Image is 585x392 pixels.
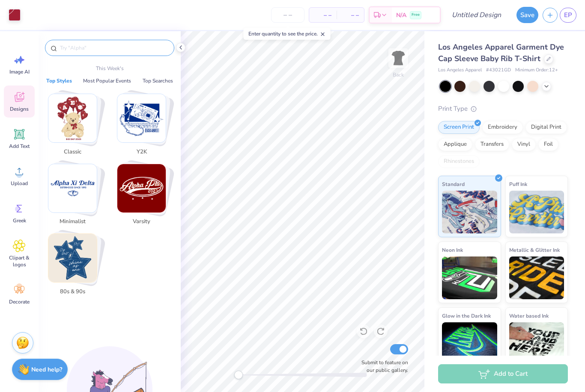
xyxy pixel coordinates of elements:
[9,143,30,150] span: Add Text
[9,298,30,305] span: Decorate
[342,11,359,20] span: – –
[512,138,536,151] div: Vinyl
[13,217,26,224] span: Greek
[442,180,465,189] span: Standard
[117,94,166,142] img: Y2K
[44,77,75,85] button: Top Styles
[9,68,30,75] span: Image AI
[128,218,155,226] span: Varsity
[560,8,576,23] a: EP
[475,138,509,151] div: Transfers
[564,10,572,20] span: EP
[244,28,331,40] div: Enter quantity to see the price.
[43,164,107,230] button: Stack Card Button Minimalist
[438,42,564,64] span: Los Angeles Apparel Garment Dye Cap Sleeve Baby Rib T-Shirt
[59,148,87,156] span: Classic
[117,164,166,212] img: Varsity
[43,233,107,299] button: Stack Card Button 80s & 90s
[509,322,564,365] img: Water based Ink
[442,191,497,233] img: Standard
[445,6,508,24] input: Untitled Design
[538,138,558,151] div: Foil
[5,254,33,268] span: Clipart & logos
[357,359,408,374] label: Submit to feature on our public gallery.
[509,191,564,233] img: Puff Ink
[112,164,176,230] button: Stack Card Button Varsity
[509,180,527,189] span: Puff Ink
[438,104,568,114] div: Print Type
[48,234,97,282] img: 80s & 90s
[442,322,497,365] img: Glow in the Dark Ink
[128,148,155,156] span: Y2K
[234,371,243,379] div: Accessibility label
[438,155,480,168] div: Rhinestones
[96,65,124,72] p: This Week's
[509,256,564,299] img: Metallic & Glitter Ink
[59,218,87,226] span: Minimalist
[11,180,28,187] span: Upload
[509,311,549,320] span: Water based Ink
[486,67,511,74] span: # 43021GD
[516,7,538,23] button: Save
[396,11,406,20] span: N/A
[59,44,169,52] input: Try "Alpha"
[438,67,482,74] span: Los Angeles Apparel
[112,94,176,159] button: Stack Card Button Y2K
[515,67,558,74] span: Minimum Order: 12 +
[509,245,560,254] span: Metallic & Glitter Ink
[525,121,567,134] div: Digital Print
[31,365,62,374] strong: Need help?
[442,245,463,254] span: Neon Ink
[442,256,497,299] img: Neon Ink
[412,12,420,18] span: Free
[43,94,107,159] button: Stack Card Button Classic
[271,7,304,23] input: – –
[10,106,29,112] span: Designs
[48,94,97,142] img: Classic
[59,288,87,296] span: 80s & 90s
[438,138,472,151] div: Applique
[81,77,134,85] button: Most Popular Events
[442,311,491,320] span: Glow in the Dark Ink
[140,77,176,85] button: Top Searches
[438,121,480,134] div: Screen Print
[314,11,331,20] span: – –
[48,164,97,212] img: Minimalist
[482,121,523,134] div: Embroidery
